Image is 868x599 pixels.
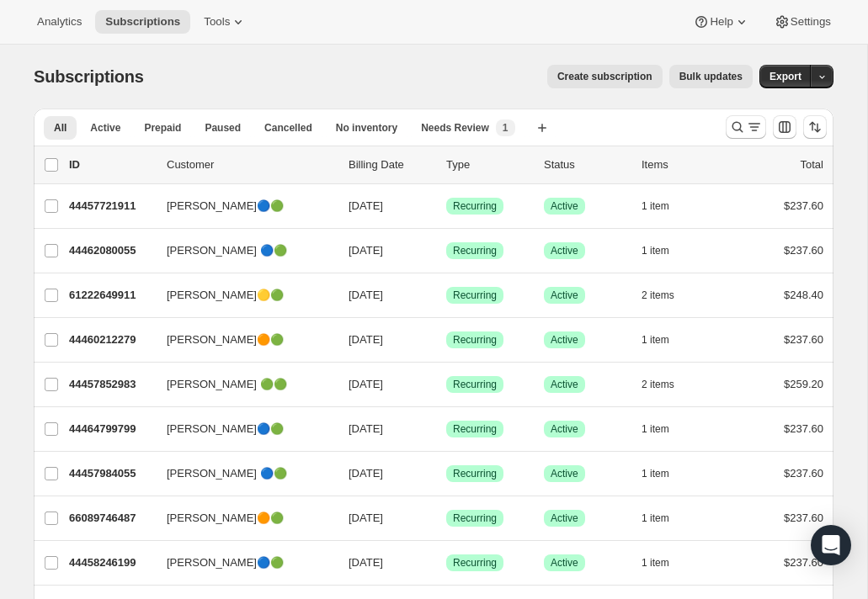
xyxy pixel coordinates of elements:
span: Prepaid [144,121,181,135]
span: Recurring [453,244,497,257]
span: Help [710,15,732,29]
span: $237.60 [784,512,823,524]
div: 66089746487[PERSON_NAME]🟠🟢[DATE]SuccessRecurringSuccessActive1 item$237.60 [69,506,823,530]
span: Recurring [453,199,497,213]
span: [DATE] [349,556,383,569]
div: 44462080055[PERSON_NAME] 🔵🟢[DATE]SuccessRecurringSuccessActive1 item$237.60 [69,239,823,262]
p: 44458246199 [69,554,153,571]
span: Needs Review [421,121,489,135]
span: [DATE] [349,378,383,390]
span: 2 items [642,378,674,391]
button: Settings [764,10,841,34]
span: Paused [205,121,241,135]
span: [DATE] [349,467,383,480]
button: 1 item [642,417,688,441]
button: 1 item [642,239,688,262]
button: [PERSON_NAME]🟡🟢 [157,282,325,309]
p: Total [801,156,823,173]
button: [PERSON_NAME]🔵🟢 [157,549,325,576]
button: Export [759,65,812,88]
p: Status [544,156,628,173]
span: Recurring [453,512,497,525]
span: $237.60 [784,333,823,346]
span: Active [551,422,578,436]
button: 1 item [642,328,688,352]
span: Recurring [453,422,497,436]
span: 1 item [642,512,669,525]
div: 44460212279[PERSON_NAME]🟠🟢[DATE]SuccessRecurringSuccessActive1 item$237.60 [69,328,823,352]
span: [DATE] [349,244,383,257]
p: 61222649911 [69,287,153,304]
span: Cancelled [264,121,312,135]
span: [PERSON_NAME]🔵🟢 [167,198,284,215]
p: 44460212279 [69,331,153,348]
div: 44464799799[PERSON_NAME]🔵🟢[DATE]SuccessRecurringSuccessActive1 item$237.60 [69,417,823,441]
button: 2 items [642,284,693,307]
p: Billing Date [349,156,433,173]
span: [PERSON_NAME]🔵🟢 [167,554,284,571]
span: 1 item [642,199,669,213]
span: Subscriptions [105,15,180,29]
span: [PERSON_NAME]🟠🟢 [167,510,284,527]
span: Export [769,70,801,83]
button: Analytics [27,10,92,34]
span: All [54,121,67,135]
button: Subscriptions [95,10,190,34]
span: [DATE] [349,422,383,435]
p: Customer [167,156,335,173]
span: Tools [204,15,230,29]
div: 44457984055[PERSON_NAME] 🔵🟢[DATE]SuccessRecurringSuccessActive1 item$237.60 [69,462,823,485]
span: Active [551,244,578,257]
button: [PERSON_NAME]🟠🟢 [157,326,325,353]
span: $237.60 [784,556,823,569]
span: Analytics [37,15,82,29]
span: Active [551,378,578,391]
button: Help [683,10,759,34]
span: [PERSON_NAME]🔵🟢 [167,421,284,437]
div: IDCustomerBilling DateTypeStatusItemsTotal [69,156,823,173]
span: Recurring [453,289,497,302]
span: [DATE] [349,289,383,301]
span: Active [551,289,578,302]
span: [DATE] [349,199,383,212]
span: Active [90,121,120,135]
button: Create subscription [547,65,663,88]
button: 1 item [642,551,688,575]
span: 1 item [642,244,669,257]
span: 1 item [642,556,669,570]
button: Sort the results [803,115,827,139]
span: [DATE] [349,512,383,524]
span: $237.60 [784,244,823,257]
span: Bulk updates [679,70,743,83]
div: Items [642,156,726,173]
p: 44457984055 [69,465,153,482]
span: Recurring [453,556,497,570]
div: Open Intercom Messenger [811,525,851,565]
div: 61222649911[PERSON_NAME]🟡🟢[DATE]SuccessRecurringSuccessActive2 items$248.40 [69,284,823,307]
span: 1 [503,121,509,135]
span: $237.60 [784,467,823,480]
span: Active [551,333,578,347]
div: 44457721911[PERSON_NAME]🔵🟢[DATE]SuccessRecurringSuccessActive1 item$237.60 [69,194,823,218]
button: 1 item [642,462,688,485]
span: Settings [791,15,831,29]
span: Active [551,512,578,525]
span: $237.60 [784,199,823,212]
span: [PERSON_NAME] 🔵🟢 [167,242,287,259]
button: [PERSON_NAME] 🔵🟢 [157,237,325,264]
button: Customize table column order and visibility [773,115,796,139]
div: Type [446,156,530,173]
span: Subscriptions [34,67,144,86]
div: 44458246199[PERSON_NAME]🔵🟢[DATE]SuccessRecurringSuccessActive1 item$237.60 [69,551,823,575]
span: Recurring [453,333,497,347]
span: [DATE] [349,333,383,346]
span: Active [551,199,578,213]
span: No inventory [336,121,397,135]
button: [PERSON_NAME]🔵🟢 [157,416,325,443]
button: Bulk updates [669,65,753,88]
span: [PERSON_NAME] 🔵🟢 [167,465,287,482]
span: [PERSON_NAME]🟠🟢 [167,331,284,348]
span: [PERSON_NAME]🟡🟢 [167,287,284,304]
p: 44462080055 [69,242,153,259]
button: 1 item [642,506,688,530]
